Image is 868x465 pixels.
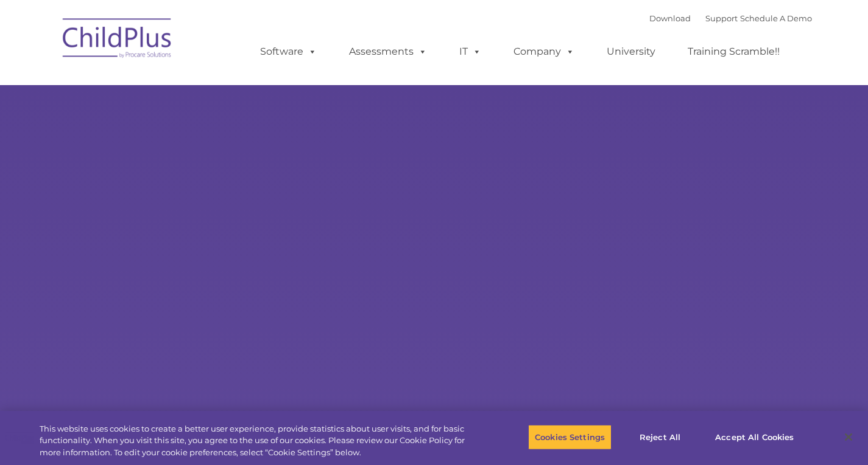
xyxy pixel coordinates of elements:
[622,424,698,450] button: Reject All
[649,13,691,23] a: Download
[740,13,812,23] a: Schedule A Demo
[705,13,738,23] a: Support
[337,40,439,64] a: Assessments
[676,40,792,64] a: Training Scramble!!
[248,40,329,64] a: Software
[57,10,178,71] img: ChildPlus by Procare Solutions
[528,424,612,450] button: Cookies Settings
[649,13,812,23] font: |
[708,424,800,450] button: Accept All Cookies
[447,40,493,64] a: IT
[835,424,862,450] button: Close
[595,40,668,64] a: University
[40,423,478,459] div: This website uses cookies to create a better user experience, provide statistics about user visit...
[501,40,587,64] a: Company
